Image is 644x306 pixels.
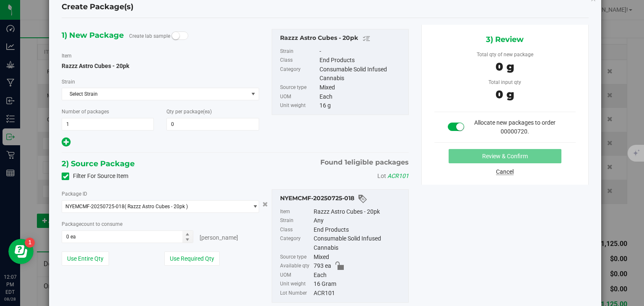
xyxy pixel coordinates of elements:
[280,216,312,225] label: Strain
[314,271,404,280] div: Each
[280,56,318,65] label: Class
[377,173,386,179] span: Lot
[319,83,404,92] div: Mixed
[280,34,404,44] div: Razzz Astro Cubes - 20pk
[280,207,312,217] label: Item
[319,47,404,56] div: -
[62,157,135,170] span: 2) Source Package
[62,88,248,100] span: Select Strain
[62,63,129,69] span: Razzz Astro Cubes - 20pk
[314,262,331,271] span: 793 ea
[488,79,521,85] span: Total input qty
[314,207,404,217] div: Razzz Astro Cubes - 20pk
[200,234,238,241] span: [PERSON_NAME]
[62,52,72,60] label: Item
[182,231,193,237] span: Increase value
[62,118,153,130] input: 1
[62,109,109,115] span: Number of packages
[280,234,312,252] label: Category
[62,251,109,266] button: Use Entire Qty
[62,191,87,197] span: Package ID
[477,52,533,58] span: Total qty of new package
[280,262,312,271] label: Available qty
[25,238,35,248] iframe: Resource center unread badge
[62,221,122,227] span: Package to consume
[496,88,514,101] span: 0 g
[280,101,318,110] label: Unit weight
[496,60,514,73] span: 0 g
[65,204,125,209] span: NYEMCMF-20250725-018
[62,2,133,13] h4: Create Package(s)
[280,225,312,235] label: Class
[62,231,192,243] input: 0 ea
[62,172,128,180] label: Filter For Source Item
[314,225,404,235] div: End Products
[62,78,75,86] label: Strain
[280,194,404,204] div: NYEMCMF-20250725-018
[496,168,514,175] a: Cancel
[280,92,318,102] label: UOM
[280,47,318,56] label: Strain
[314,253,404,262] div: Mixed
[260,198,270,210] button: Cancel button
[182,237,193,243] span: Decrease value
[345,158,347,166] span: 1
[248,88,258,100] span: select
[166,109,212,115] span: Qty per package
[280,83,318,92] label: Source type
[203,109,212,115] span: (ea)
[248,201,258,212] span: select
[319,92,404,102] div: Each
[387,173,409,179] span: ACR101
[449,149,561,163] button: Review & Confirm
[167,118,258,130] input: 0
[314,289,404,298] div: ACR101
[320,157,409,167] span: Found eligible packages
[314,216,404,225] div: Any
[81,221,94,227] span: count
[280,289,312,298] label: Lot Number
[319,56,404,65] div: End Products
[319,65,404,83] div: Consumable Solid Infused Cannabis
[62,29,124,42] span: 1) New Package
[474,119,556,135] span: Allocate new packages to order 00000720.
[314,280,404,289] div: 16 Gram
[280,280,312,289] label: Unit weight
[280,271,312,280] label: UOM
[62,140,70,147] span: Add new output
[8,239,34,264] iframe: Resource center
[486,33,524,46] span: 3) Review
[129,30,170,42] label: Create lab sample
[314,234,404,252] div: Consumable Solid Infused Cannabis
[280,65,318,83] label: Category
[319,101,404,110] div: 16 g
[164,251,220,266] button: Use Required Qty
[125,204,188,209] span: ( Razzz Astro Cubes - 20pk )
[280,253,312,262] label: Source type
